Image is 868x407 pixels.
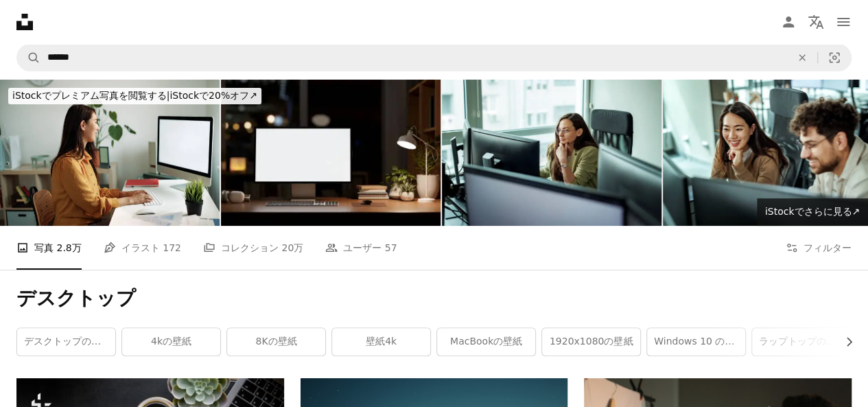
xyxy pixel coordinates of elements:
[12,90,169,101] span: iStockでプレミアム写真を閲覧する |
[203,226,303,270] a: コレクション 20万
[787,45,817,71] button: 全てクリア
[647,328,745,356] a: Windows 10 の壁紙
[836,328,852,356] button: リストを右にスクロールする
[442,80,661,226] img: Young well dressed businesswoman working at the office
[818,45,851,71] button: ビジュアル検索
[163,240,181,255] span: 172
[17,45,40,71] button: Unsplashで検索する
[221,80,441,226] img: 夜のモダンな暗いオフィス、テーブルランプに照らされた机の上のコンピューターのモックアップ。
[17,328,115,356] a: デスクトップの壁紙
[12,90,257,101] span: iStockで20%オフ ↗
[281,240,303,255] span: 20万
[765,206,860,217] span: iStockでさらに見る ↗
[325,226,397,270] a: ユーザー 57
[752,328,850,356] a: ラップトップの壁紙
[757,198,868,226] a: iStockでさらに見る↗
[104,226,181,270] a: イラスト 172
[332,328,430,356] a: 壁紙4k
[775,8,802,36] a: ログイン / 登録する
[802,8,830,36] button: 言語
[385,240,397,255] span: 57
[16,14,33,30] a: ホーム — Unsplash
[542,328,640,356] a: 1920x1080の壁紙
[16,44,852,71] form: サイト内でビジュアルを探す
[122,328,220,356] a: 4kの壁紙
[437,328,535,356] a: MacBookの壁紙
[786,226,852,270] button: フィルター
[830,8,857,36] button: メニュー
[227,328,325,356] a: 8Kの壁紙
[16,286,852,311] h1: デスクトップ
